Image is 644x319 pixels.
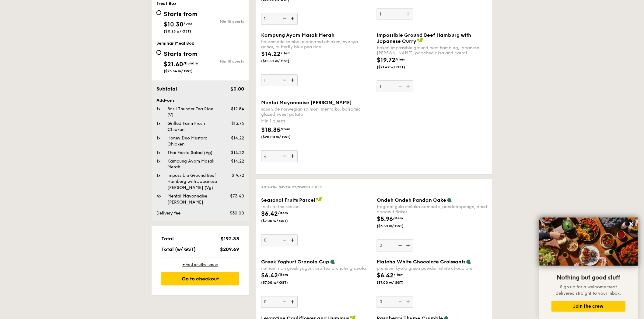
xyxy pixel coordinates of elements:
[466,259,471,264] img: icon-vegetarian.fe4039eb.svg
[261,118,372,124] div: Min 1 guests
[184,21,192,26] span: /box
[316,197,322,203] img: icon-vegan.f8ff3823.svg
[165,194,220,206] div: Mentai Mayonnaise [PERSON_NAME]
[164,61,183,68] span: $21.60
[404,81,413,92] img: icon-add.58712e84.svg
[261,13,298,25] input: Min 1 guests$14.22/item($15.50 w/ GST)
[261,100,352,105] span: Mentai Mayonnaise [PERSON_NAME]
[395,240,404,251] img: icon-reduce.1d2dbef1.svg
[230,194,244,199] span: $73.40
[261,204,372,210] div: fruits of the season
[377,216,393,223] span: $5.96
[261,235,298,246] input: Seasonal Fruits Parcelfruits of the season$6.42/item($7.00 w/ GST)
[200,59,244,63] div: Min 10 guests
[289,74,298,86] img: icon-add.58712e84.svg
[279,74,289,86] img: icon-reduce.1d2dbef1.svg
[377,57,395,64] span: $19.72
[289,13,298,25] img: icon-add.58712e84.svg
[183,61,198,65] span: /bundle
[395,81,404,92] img: icon-reduce.1d2dbef1.svg
[377,224,418,229] span: ($6.50 w/ GST)
[330,259,335,264] img: icon-vegetarian.fe4039eb.svg
[261,39,372,50] div: housemade sambal marinated chicken, nyonya achar, butterfly blue pea rice
[165,158,220,170] div: Kampung Ayam Masak Merah
[377,240,413,252] input: Ondeh Ondeh Pandan Cakefragrant gula melaka compote, pandan sponge, dried coconut flakes$5.96/ite...
[279,296,289,308] img: icon-reduce.1d2dbef1.svg
[279,13,289,25] img: icon-reduce.1d2dbef1.svg
[377,81,413,92] input: Impossible Ground Beef Hamburg with Japanese Currybaked impossible ground beef hamburg, japanese ...
[154,135,165,141] div: 1x
[289,296,298,308] img: icon-add.58712e84.svg
[289,235,298,246] img: icon-add.58712e84.svg
[394,273,404,277] span: /item
[261,107,372,117] div: sous vide norwegian salmon, mentaiko, balsamic glazed sweet potato
[156,98,244,104] div: Add-ons
[551,301,626,312] button: Join the crew
[261,211,278,218] span: $6.42
[377,272,394,280] span: $6.42
[627,219,636,229] button: Close
[156,10,161,15] input: Starts from$10.30/box($11.23 w/ GST)Min 10 guests
[278,273,288,277] span: /item
[377,65,418,70] span: ($21.49 w/ GST)
[377,296,413,308] input: Matcha White Chocolate Croissantspremium kyoto green powder, white chocolate$6.42/item($7.00 w/ GST)
[231,159,244,164] span: $14.22
[231,106,244,111] span: $12.84
[539,218,638,266] img: DSC07876-Edit02-Large.jpeg
[281,51,291,55] span: /item
[261,280,303,285] span: ($7.00 w/ GST)
[279,150,289,162] img: icon-reduce.1d2dbef1.svg
[377,204,488,215] div: fragrant gula melaka compote, pandan sponge, dried coconut flakes
[164,69,193,73] span: ($23.54 w/ GST)
[164,10,198,19] div: Starts from
[165,121,220,133] div: Grilled Farm Fresh Chicken
[165,106,220,118] div: Basil Thunder Tea Rice (V)
[156,1,177,6] span: Treat Box
[165,135,220,147] div: Honey Duo Mustard Chicken
[156,50,161,55] input: Starts from$21.60/bundle($23.54 w/ GST)Min 10 guests
[377,280,418,285] span: ($7.00 w/ GST)
[289,150,298,162] img: icon-add.58712e84.svg
[231,150,244,155] span: $14.22
[161,262,239,267] div: + Add another order
[279,235,289,246] img: icon-reduce.1d2dbef1.svg
[230,86,244,92] span: $0.00
[156,41,194,46] span: Seminar Meal Box
[154,150,165,156] div: 1x
[261,50,281,58] span: $14.22
[261,74,298,86] input: Kampung Ayam Masak Merahhousemade sambal marinated chicken, nyonya achar, butterfly blue pea rice...
[261,296,298,308] input: Greek Yoghurt Granola Cupnutrient rich greek yogurt, crafted crunchy granola$6.42/item($7.00 w/ GST)
[165,150,220,156] div: Thai Fiesta Salad (Vg)
[261,59,303,63] span: ($15.50 w/ GST)
[232,173,244,178] span: $19.72
[161,236,174,242] span: Total
[377,197,446,203] span: Ondeh Ondeh Pandan Cake
[377,266,488,271] div: premium kyoto green powder, white chocolate
[395,8,404,20] img: icon-reduce.1d2dbef1.svg
[261,219,303,224] span: ($7.00 w/ GST)
[156,211,180,216] span: Delivery fee
[154,158,165,164] div: 1x
[261,259,329,265] span: Greek Yoghurt Granola Cup
[231,135,244,141] span: $14.22
[280,127,290,131] span: /item
[404,296,413,308] img: icon-add.58712e84.svg
[154,194,165,200] div: 4x
[231,121,244,126] span: $13.76
[200,19,244,24] div: Min 10 guests
[165,173,220,191] div: Impossible Ground Beef Hamburg with Japanese [PERSON_NAME] (Vg)
[395,296,404,308] img: icon-reduce.1d2dbef1.svg
[261,185,322,190] span: Add-on: Savoury/Sweet Sides
[393,216,403,221] span: /item
[261,32,334,38] span: Kampung Ayam Masak Merah
[395,57,405,61] span: /item
[261,135,303,139] span: ($20.00 w/ GST)
[164,29,191,33] span: ($11.23 w/ GST)
[377,8,413,20] input: $14.22/item($15.50 w/ GST)
[156,86,177,92] span: Subtotal
[261,126,280,134] span: $18.35
[230,211,244,216] span: $30.00
[556,284,621,296] span: Sign up for a welcome treat delivered straight to your inbox.
[261,272,278,280] span: $6.42
[221,236,239,242] span: $192.38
